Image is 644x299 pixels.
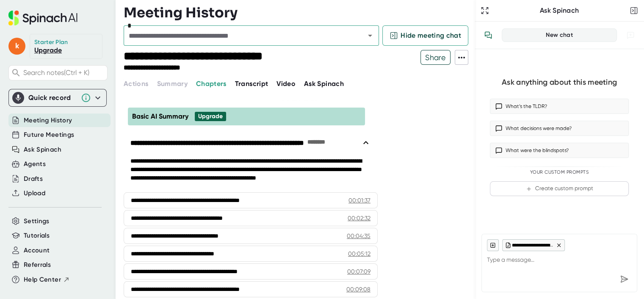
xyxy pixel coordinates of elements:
div: 00:02:32 [348,214,370,222]
span: Basic AI Summary [132,112,188,120]
button: View conversation history [480,27,497,44]
span: Ask Spinach [304,80,344,88]
div: 00:05:12 [348,249,370,258]
a: Upgrade [34,46,62,54]
div: 00:09:08 [346,285,370,293]
div: Send message [616,271,632,287]
button: Transcript [235,79,268,89]
button: What were the blindspots? [490,143,629,158]
div: Upgrade [198,113,223,120]
div: Quick record [28,94,77,102]
button: Summary [157,79,187,89]
div: 00:01:37 [348,196,370,205]
div: Starter Plan [34,39,68,46]
span: Share [421,50,450,65]
span: Help Center [24,275,61,285]
button: What’s the TLDR? [490,99,629,114]
button: Agents [24,159,46,169]
div: Your Custom Prompts [490,169,629,175]
button: Settings [24,216,50,226]
div: 00:04:35 [347,232,370,240]
button: Referrals [24,260,51,270]
span: Video [276,80,296,88]
button: Drafts [24,174,43,184]
button: Actions [124,79,148,89]
button: Upload [24,188,45,198]
button: Ask Spinach [304,79,344,89]
h3: Meeting History [124,5,238,21]
span: Actions [124,80,148,88]
button: Help Center [24,275,70,285]
button: Open [364,30,376,42]
button: Hide meeting chat [382,25,468,46]
span: Transcript [235,80,268,88]
div: Ask anything about this meeting [502,78,617,87]
span: Chapters [196,80,227,88]
button: Tutorials [24,231,50,241]
button: Chapters [196,79,227,89]
button: Create custom prompt [490,181,629,196]
span: Summary [157,80,187,88]
div: Ask Spinach [491,6,628,15]
div: Quick record [12,89,103,106]
button: Expand to Ask Spinach page [479,5,491,17]
button: What decisions were made? [490,121,629,136]
button: Video [276,79,296,89]
button: Ask Spinach [24,145,61,155]
button: Share [420,50,451,65]
button: Future Meetings [24,130,74,140]
span: Hide meeting chat [401,30,461,41]
div: New chat [507,31,611,39]
span: Search notes (Ctrl + K) [23,69,105,77]
button: Close conversation sidebar [628,5,640,17]
span: k [8,38,25,55]
button: Account [24,246,50,255]
button: Meeting History [24,116,72,125]
div: 00:07:09 [347,267,370,276]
